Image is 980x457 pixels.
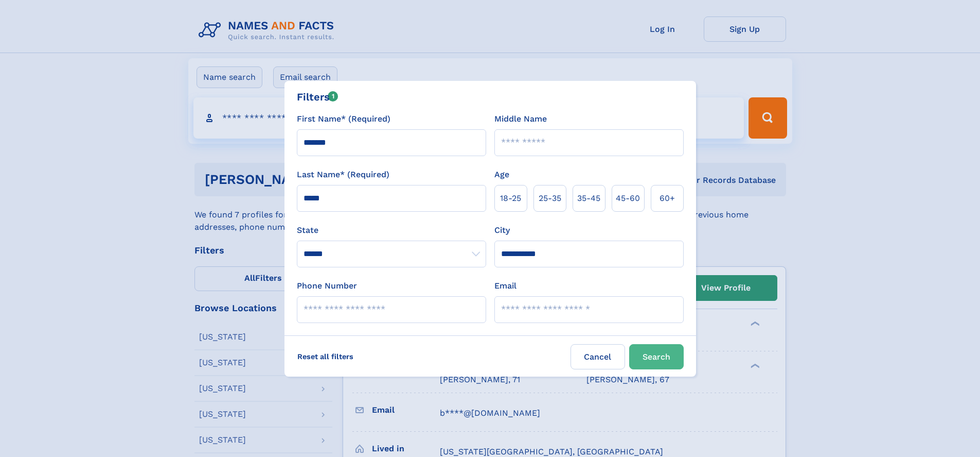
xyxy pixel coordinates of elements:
[297,224,486,236] label: State
[660,192,675,205] span: 60+
[297,168,389,181] label: Last Name* (Required)
[577,192,600,205] span: 35‑45
[291,344,360,369] label: Reset all filters
[571,344,625,369] label: Cancel
[494,224,510,236] label: City
[616,192,640,205] span: 45‑60
[297,89,338,105] div: Filters
[500,192,521,205] span: 18‑25
[494,113,547,125] label: Middle Name
[494,280,516,292] label: Email
[629,344,684,369] button: Search
[494,168,509,181] label: Age
[297,113,390,125] label: First Name* (Required)
[539,192,561,205] span: 25‑35
[297,280,357,292] label: Phone Number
